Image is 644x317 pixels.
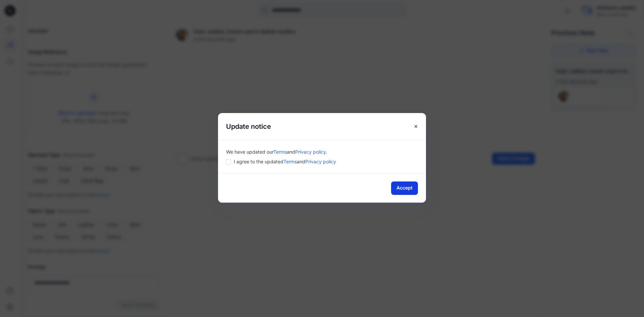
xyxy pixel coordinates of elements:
a: Privacy policy [305,159,336,164]
span: and [297,159,305,164]
a: Terms [273,149,287,155]
div: We have updated our . [226,148,418,155]
a: Terms [283,159,297,164]
span: I agree to the updated [234,158,336,165]
span: and [287,149,295,155]
button: Accept [391,181,418,195]
button: Close [410,120,422,133]
a: Privacy policy [295,149,326,155]
h5: Update notice [218,113,279,140]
